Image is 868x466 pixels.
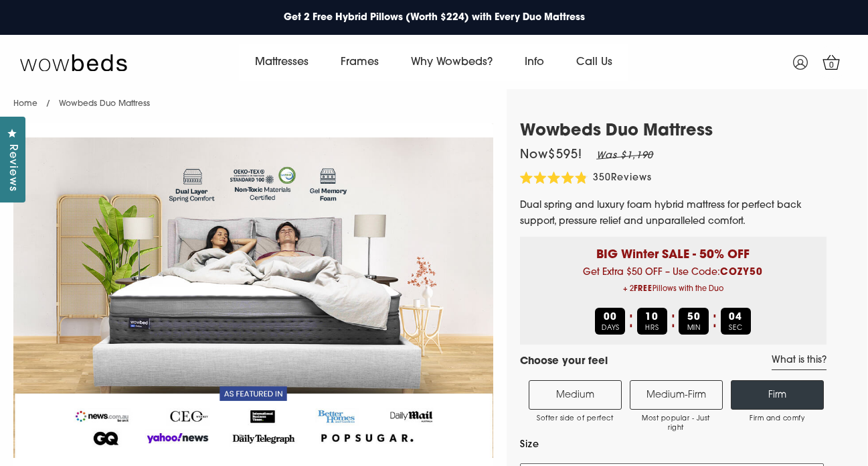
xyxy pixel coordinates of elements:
[520,150,583,162] span: Now $595 !
[593,173,611,183] span: 350
[46,100,50,108] span: /
[520,355,608,370] h4: Choose your feel
[277,4,592,32] a: Get 2 Free Hybrid Pillows (Worth $224) with Every Duo Mattress
[721,308,751,335] div: SEC
[325,44,395,81] a: Frames
[738,415,816,424] span: Firm and comfy
[520,436,824,453] label: Size
[520,171,653,186] div: 350Reviews
[634,286,653,293] b: FREE
[536,415,614,424] span: Softer side of perfect
[825,59,839,72] span: 0
[595,308,625,335] div: DAYS
[814,46,848,79] a: 0
[3,144,21,192] span: Reviews
[509,44,560,81] a: Info
[530,237,816,264] p: BIG Winter SALE - 50% OFF
[59,100,150,108] span: Wowbeds Duo Mattress
[720,268,763,278] b: COZY50
[596,151,654,161] em: Was $1,190
[729,312,742,323] b: 04
[530,268,816,298] span: Get Extra $50 OFF – Use Code:
[239,44,325,81] a: Mattresses
[13,82,150,116] nav: breadcrumbs
[645,312,659,323] b: 10
[611,173,652,183] span: Reviews
[637,415,715,434] span: Most popular - Just right
[731,381,824,410] label: Firm
[529,381,622,410] label: Medium
[520,200,802,227] span: Dual spring and luxury foam hybrid mattress for perfect back support, pressure relief and unparal...
[772,355,827,370] a: What is this?
[520,122,827,141] h1: Wowbeds Duo Mattress
[630,381,723,410] label: Medium-Firm
[604,312,617,323] b: 00
[20,53,127,72] img: Wow Beds Logo
[530,281,816,298] span: + 2 Pillows with the Duo
[679,308,709,335] div: MIN
[687,312,701,323] b: 50
[395,44,509,81] a: Why Wowbeds?
[637,308,667,335] div: HRS
[560,44,628,81] a: Call Us
[13,100,37,108] a: Home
